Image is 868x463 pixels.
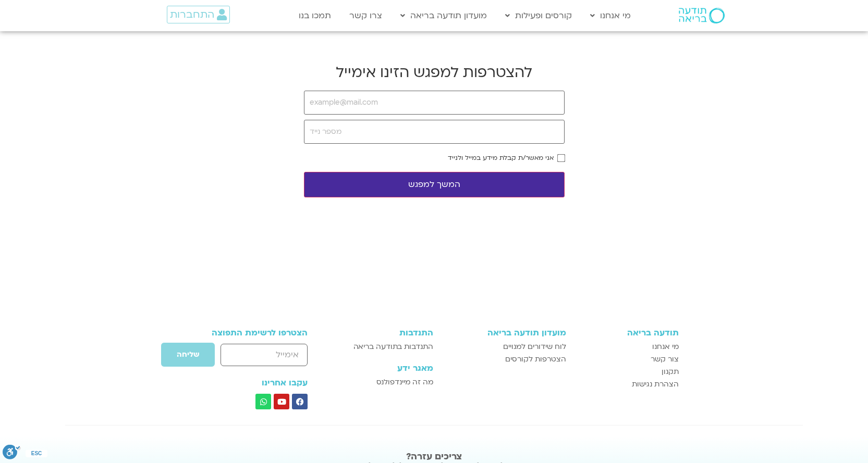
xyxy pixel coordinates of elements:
label: אני מאשר/ת קבלת מידע במייל ולנייד [448,154,554,161]
a: הצטרפות לקורסים [444,353,566,366]
span: מה זה מיינדפולנס [376,376,433,389]
a: התנדבות בתודעה בריאה [336,341,433,353]
a: צור קשר [577,353,679,366]
a: מי אנחנו [585,6,636,26]
span: צור קשר [651,353,679,366]
a: לוח שידורים למנויים [444,341,566,353]
a: התחברות [167,6,230,23]
form: טופס חדש [190,342,308,372]
span: הצטרפות לקורסים [505,353,566,366]
span: התחברות [170,9,214,20]
h2: להצטרפות למפגש הזינו אימייל [304,62,565,82]
a: קורסים ופעילות [500,6,577,26]
span: שליחה [177,351,199,359]
a: תקנון [577,366,679,378]
button: שליחה [161,342,215,367]
a: תמכו בנו [294,6,336,26]
input: אימייל [221,344,308,366]
a: צרו קשר [344,6,387,26]
img: תודעה בריאה [679,8,725,23]
button: המשך למפגש [304,172,565,197]
span: הצהרת נגישות [632,378,679,391]
a: מועדון תודעה בריאה [395,6,492,26]
h3: מועדון תודעה בריאה [444,328,566,337]
h3: הצטרפו לרשימת התפוצה [190,328,308,337]
span: לוח שידורים למנויים [503,341,566,353]
span: התנדבות בתודעה בריאה [353,341,433,353]
a: הצהרת נגישות [577,378,679,391]
h3: התנדבות [336,328,433,337]
h2: צריכים עזרה? [163,452,705,462]
span: תקנון [662,366,679,378]
h3: תודעה בריאה [577,328,679,337]
span: מי אנחנו [652,341,679,353]
a: מה זה מיינדפולנס [336,376,433,389]
input: מספר נייד [304,120,565,144]
input: example@mail.com [304,91,565,115]
h3: מאגר ידע [336,364,433,373]
h3: עקבו אחרינו [190,378,308,387]
a: מי אנחנו [577,341,679,353]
